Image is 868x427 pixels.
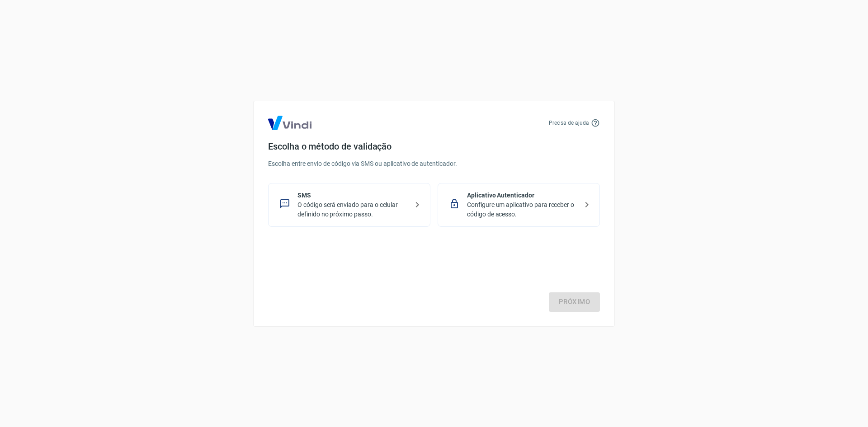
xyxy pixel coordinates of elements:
h4: Escolha o método de validação [268,141,600,152]
div: Aplicativo AutenticadorConfigure um aplicativo para receber o código de acesso. [438,183,600,227]
p: Escolha entre envio de código via SMS ou aplicativo de autenticador. [268,159,600,169]
p: Aplicativo Autenticador [467,191,578,200]
p: Precisa de ajuda [549,119,589,127]
img: Logo Vind [268,116,311,130]
p: Configure um aplicativo para receber o código de acesso. [467,200,578,219]
p: SMS [297,191,408,200]
p: O código será enviado para o celular definido no próximo passo. [297,200,408,219]
div: SMSO código será enviado para o celular definido no próximo passo. [268,183,430,227]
